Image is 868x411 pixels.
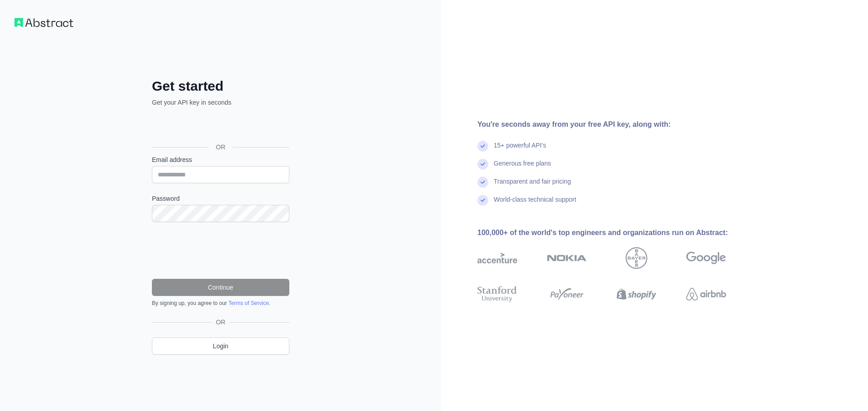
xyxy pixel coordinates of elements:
p: Get your API key in seconds [152,98,289,107]
img: payoneer [547,284,587,304]
img: airbnb [686,284,726,304]
div: 100,000+ of the world's top engineers and organizations run on Abstract: [477,227,755,238]
div: 15+ powerful API's [494,141,546,159]
img: check mark [477,159,488,170]
iframe: Sign in with Google Button [147,117,292,137]
img: check mark [477,141,488,152]
img: google [686,247,726,269]
img: accenture [477,247,517,269]
button: Continue [152,279,289,296]
label: Email address [152,155,289,164]
span: OR [209,143,233,152]
iframe: reCAPTCHA [152,233,289,268]
span: OR [212,318,229,327]
div: By signing up, you agree to our . [152,300,289,307]
h2: Get started [152,78,289,94]
div: World-class technical support [494,195,576,213]
label: Password [152,194,289,203]
div: Transparent and fair pricing [494,177,571,195]
img: shopify [617,284,656,304]
div: You're seconds away from your free API key, along with: [477,119,755,130]
img: check mark [477,177,488,188]
img: Workflow [14,18,73,27]
img: bayer [626,247,647,269]
div: Generous free plans [494,159,551,177]
img: check mark [477,195,488,206]
img: stanford university [477,284,517,304]
img: nokia [547,247,587,269]
a: Login [152,337,289,355]
a: Terms of Service [228,300,269,306]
